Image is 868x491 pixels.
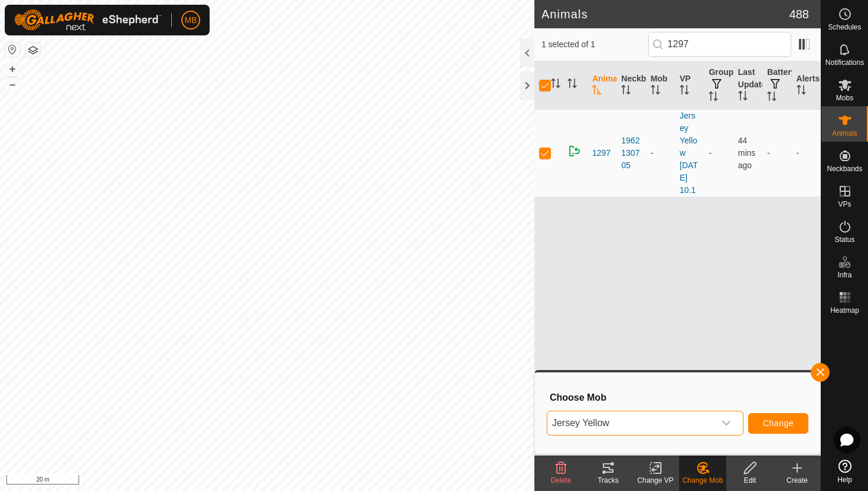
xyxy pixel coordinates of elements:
[797,87,806,96] p-sorticon: Activate to sort
[680,87,689,96] p-sorticon: Activate to sort
[588,61,616,110] th: Animal
[679,475,726,486] div: Change Mob
[5,62,19,76] button: +
[621,135,641,172] div: 1962130705
[789,5,809,23] span: 488
[733,61,762,110] th: Last Updated
[621,87,631,96] p-sorticon: Activate to sort
[762,61,791,110] th: Battery
[832,130,857,137] span: Animals
[709,93,718,103] p-sorticon: Activate to sort
[763,418,794,428] span: Change
[279,476,314,486] a: Contact Us
[592,147,611,159] span: 1297
[821,455,868,488] a: Help
[828,24,861,31] span: Schedules
[5,42,19,57] button: Reset Map
[726,475,774,486] div: Edit
[550,392,808,403] h3: Choose Mob
[704,109,733,197] td: -
[714,411,738,435] div: dropdown trigger
[547,411,714,435] span: Jersey Yellow
[5,77,19,91] button: –
[541,7,789,21] h2: Animals
[648,32,791,57] input: Search (S)
[651,87,660,96] p-sorticon: Activate to sort
[646,61,675,110] th: Mob
[838,201,851,208] span: VPs
[748,413,808,434] button: Change
[551,80,560,90] p-sorticon: Activate to sort
[567,144,582,158] img: returning on
[767,93,776,103] p-sorticon: Activate to sort
[837,476,852,483] span: Help
[592,87,602,96] p-sorticon: Activate to sort
[836,94,853,102] span: Mobs
[585,475,632,486] div: Tracks
[680,111,698,195] a: Jersey Yellow [DATE] 10.1
[220,476,265,486] a: Privacy Policy
[551,476,572,485] span: Delete
[185,14,197,27] span: MB
[14,9,162,31] img: Gallagher Logo
[830,307,859,314] span: Heatmap
[827,165,862,172] span: Neckbands
[541,38,648,51] span: 1 selected of 1
[738,136,756,170] span: 10 Aug 2025, 1:53 pm
[762,109,791,197] td: -
[26,43,40,57] button: Map Layers
[738,93,748,102] p-sorticon: Activate to sort
[616,61,645,110] th: Neckband
[774,475,821,486] div: Create
[632,475,679,486] div: Change VP
[675,61,704,110] th: VP
[651,147,670,159] div: -
[837,271,851,279] span: Infra
[834,236,854,243] span: Status
[704,61,733,110] th: Groups
[792,109,821,197] td: -
[567,80,577,90] p-sorticon: Activate to sort
[792,61,821,110] th: Alerts
[825,59,864,66] span: Notifications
